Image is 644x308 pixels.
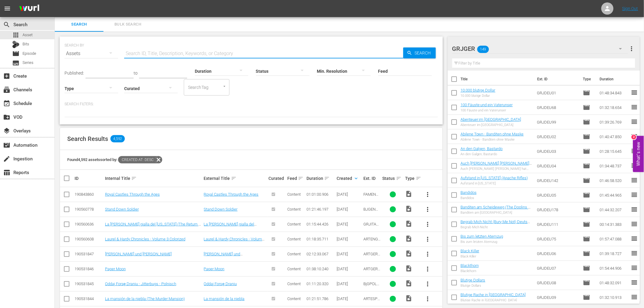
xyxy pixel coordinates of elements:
td: 01:44:32.207 [597,202,631,217]
span: GRJITA105 [363,222,380,231]
td: 01:54:44.906 [597,261,631,275]
td: GRJDEU09 [534,290,581,305]
span: Content [287,267,301,271]
span: Episode [12,50,19,57]
button: more_vert [628,41,635,56]
span: Content [287,207,301,212]
a: Auch [PERSON_NAME] [PERSON_NAME] hat seinen Preis [460,161,532,170]
button: Open [222,83,227,89]
div: 10.000 blutige Dollar [460,94,495,98]
span: sort [131,176,137,181]
div: [DATE] [337,222,362,226]
span: Episode [583,118,590,126]
a: Paper Moon [105,267,126,271]
td: 01:48:34.843 [597,86,631,100]
span: Content [287,296,301,301]
td: GRJDEU68 [534,100,581,115]
a: Oddaj Forsę Draniu [204,282,237,286]
span: Video [405,295,413,302]
span: Search Results [67,135,108,142]
a: Abilene Town - Banditen ohne Maske [460,132,524,136]
a: Blutige Rache in [GEOGRAPHIC_DATA] [460,292,526,297]
div: Curated [268,176,285,181]
div: 190843860 [75,192,103,197]
span: reorder [631,191,638,198]
span: Schedule [3,100,10,107]
button: Search [403,47,436,58]
span: Episode [583,89,590,96]
div: 01:38:10.240 [306,267,335,271]
span: Channels [3,86,10,93]
div: Abilene Town - Banditen ohne Maske [460,138,524,142]
span: more_vert [424,295,432,303]
div: [DATE] [337,192,362,197]
span: more_vert [424,206,432,213]
div: 190531847 [75,252,103,256]
a: Paper Moon [204,267,225,271]
span: Episode [583,279,590,286]
span: reorder [631,250,638,257]
td: GRJDEU04 [534,159,581,173]
span: more_vert [424,280,432,288]
span: 4,592 [110,135,125,142]
span: ARTGER152 [363,267,380,276]
th: Type [579,71,596,88]
a: La mansión de la niebla (The Murder Mansion) [105,296,185,301]
span: reorder [631,293,638,301]
div: Bis zum letzten Atemzug [460,240,503,244]
span: Search [58,21,100,28]
span: Asset [12,31,19,39]
a: Royal Castles Through the Ages [105,192,160,197]
span: ARTENG269 [363,237,380,246]
span: reorder [631,279,638,286]
td: 01:39:26.769 [597,115,631,129]
a: Sign Out [622,6,638,11]
td: GRJDEU02 [534,129,581,144]
a: Abenteuer im [GEOGRAPHIC_DATA] [460,117,521,122]
div: Feed [287,175,304,182]
th: Duration [596,71,632,88]
td: GRJDEU05 [534,188,581,202]
div: 190531845 [75,282,103,286]
span: Episode [583,177,590,184]
span: BjGPOL271 [363,282,379,291]
div: 01:21:51.786 [306,296,335,301]
div: [DATE] [337,267,362,271]
div: 190560608 [75,237,103,241]
td: GRJDEU03 [534,144,581,159]
a: Stand Down Soldier [204,207,238,212]
div: Ext. ID [363,176,380,181]
a: [PERSON_NAME] und [PERSON_NAME] [105,252,172,256]
span: reorder [631,147,638,155]
span: Series [12,59,19,67]
span: Automation [3,142,10,149]
div: 190560636 [75,222,103,226]
span: Episode [583,235,590,243]
td: GRJDEU111 [534,217,581,232]
span: Published: [65,71,84,75]
div: Begrab Mich Nicht [460,225,532,229]
span: Episode [583,104,590,111]
button: more_vert [421,217,435,232]
span: to [134,71,138,75]
div: [DATE] [337,296,362,301]
a: Black Killer [460,249,479,253]
a: Bis zum letzten Atemzug [460,234,503,239]
span: Video [405,250,413,257]
span: Content [287,192,301,197]
span: Reports [3,169,10,176]
span: Create [3,72,10,80]
td: GRJDEU08 [534,275,581,290]
span: reorder [631,89,638,96]
button: more_vert [421,262,435,276]
div: 2 [632,135,636,140]
div: Created [337,175,362,182]
span: Search [412,47,436,58]
span: sort [416,176,421,181]
span: Episode [583,191,590,199]
span: Episode [583,162,590,170]
div: Blutige Rache in [GEOGRAPHIC_DATA] [460,298,526,302]
span: Episode [583,206,590,213]
span: Overlays [3,127,10,135]
span: more_vert [424,265,432,273]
